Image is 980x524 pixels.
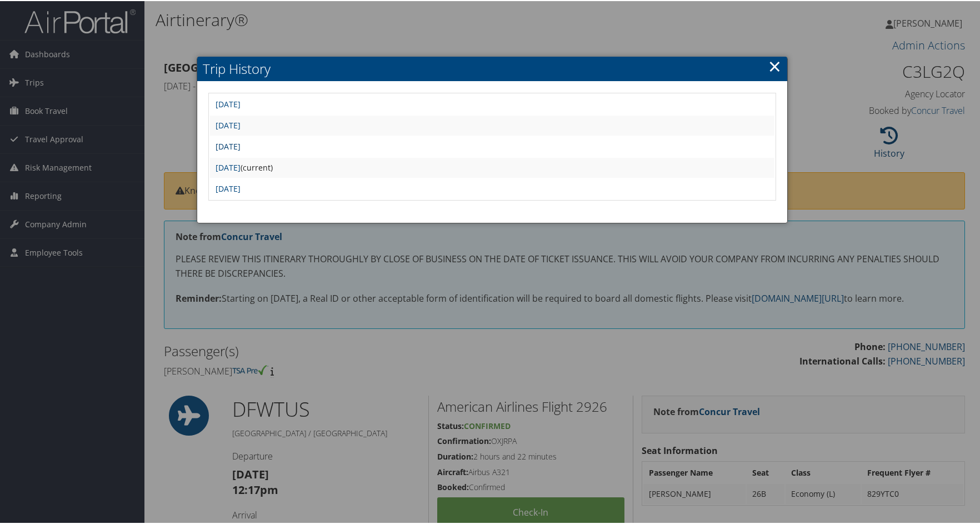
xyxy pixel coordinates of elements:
[768,54,781,76] a: ×
[216,98,241,108] a: [DATE]
[216,140,241,151] a: [DATE]
[210,157,774,177] td: (current)
[216,119,241,129] a: [DATE]
[216,182,241,193] a: [DATE]
[197,56,787,80] h2: Trip History
[216,161,241,172] a: [DATE]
